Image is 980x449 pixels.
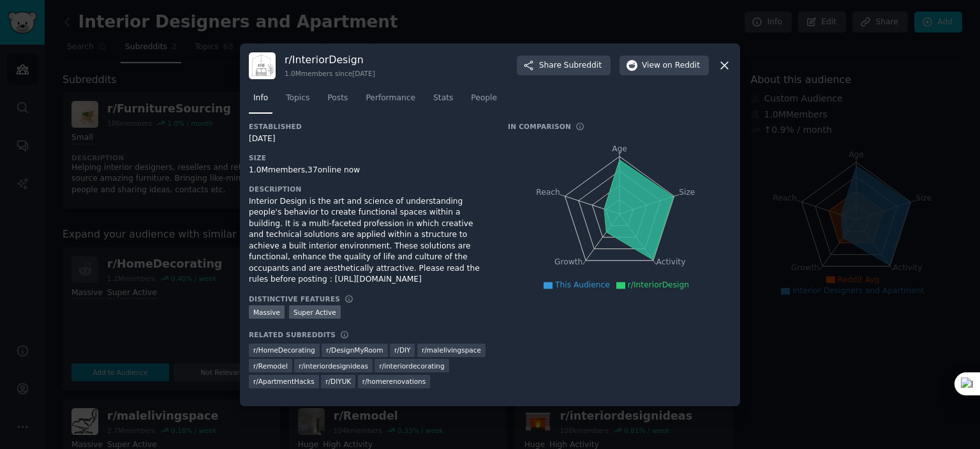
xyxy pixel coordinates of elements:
[536,187,560,196] tspan: Reach
[422,346,481,354] span: r/ malelivingspace
[394,346,410,354] span: r/ DIY
[555,280,610,289] span: This Audience
[471,93,497,104] span: People
[249,52,276,79] img: InteriorDesign
[554,257,583,266] tspan: Growth
[285,69,375,78] div: 1.0M members since [DATE]
[249,196,490,285] div: Interior Design is the art and science of understanding people's behavior to create functional sp...
[249,294,340,303] h3: Distinctive Features
[325,377,351,386] span: r/ DIYUK
[249,185,490,194] h3: Description
[249,122,490,131] h3: Established
[612,144,627,153] tspan: Age
[539,60,602,72] span: Share
[679,187,695,196] tspan: Size
[663,60,700,72] span: on Reddit
[517,56,611,76] button: ShareSubreddit
[286,93,309,104] span: Topics
[249,330,336,339] h3: Related Subreddits
[326,346,383,354] span: r/ DesignMyRoom
[466,88,501,114] a: People
[379,361,444,370] span: r/ interiordecorating
[362,377,426,386] span: r/ homerenovations
[253,361,288,370] span: r/ Remodel
[249,305,285,319] div: Massive
[281,88,314,114] a: Topics
[361,88,420,114] a: Performance
[642,60,700,72] span: View
[285,53,375,66] h3: r/ InteriorDesign
[253,346,315,354] span: r/ HomeDecorating
[429,88,457,114] a: Stats
[289,305,341,319] div: Super Active
[508,122,571,131] h3: In Comparison
[249,153,490,162] h3: Size
[327,93,348,104] span: Posts
[366,93,415,104] span: Performance
[628,280,689,289] span: r/InteriorDesign
[323,88,352,114] a: Posts
[433,93,453,104] span: Stats
[299,361,368,370] span: r/ interiordesignideas
[253,93,268,104] span: Info
[249,88,272,114] a: Info
[249,165,490,176] div: 1.0M members, 37 online now
[249,133,490,145] div: [DATE]
[620,56,709,76] button: Viewon Reddit
[253,377,315,386] span: r/ ApartmentHacks
[564,60,602,72] span: Subreddit
[657,257,686,266] tspan: Activity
